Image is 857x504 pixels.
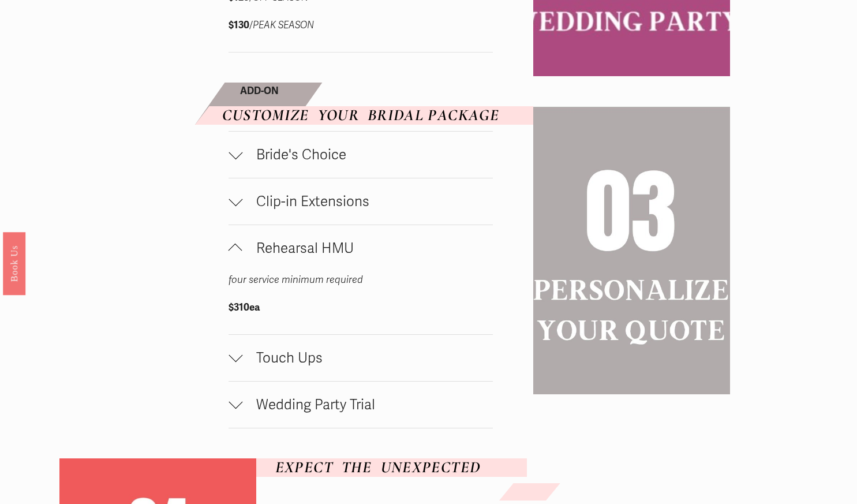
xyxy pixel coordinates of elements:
em: four service minimum required [229,274,363,286]
span: Touch Ups [242,349,493,367]
span: Clip-in Extensions [242,193,493,210]
button: Bride's Choice [229,132,493,178]
em: CUSTOMIZE YOUR BRIDAL PACKAGE [222,106,499,125]
button: Touch Ups [229,335,493,381]
strong: ADD-ON [240,85,279,97]
button: Rehearsal HMU [229,225,493,271]
em: PEAK SEASON [253,19,314,31]
strong: $130 [229,19,249,31]
div: Rehearsal HMU [229,271,493,334]
em: EXPECT THE UNEXPECTED [275,458,481,477]
button: Clip-in Extensions [229,178,493,225]
p: / [229,17,414,35]
span: Bride's Choice [242,146,493,163]
span: Wedding Party Trial [242,396,493,413]
span: Rehearsal HMU [242,240,493,257]
button: Wedding Party Trial [229,382,493,428]
a: Book Us [3,232,25,294]
strong: $310ea [229,301,260,313]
